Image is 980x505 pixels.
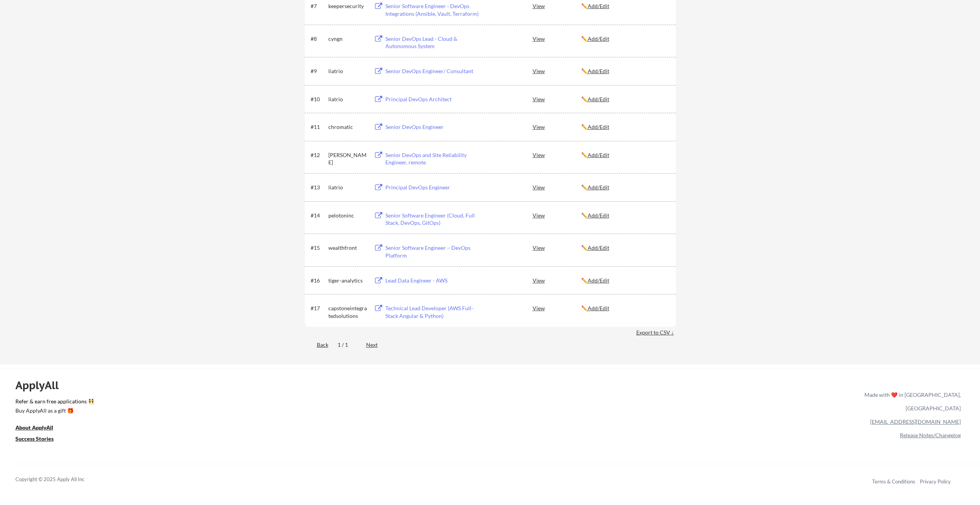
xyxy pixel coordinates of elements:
u: Add/Edit [588,124,609,130]
div: Copyright © 2025 Apply All Inc [15,476,104,483]
div: #17 [311,304,326,312]
div: tiger-analytics [328,277,367,284]
div: #15 [311,244,326,252]
div: Senior Software Engineer - DevOps Integrations (Ansible, Vault, Terraform) [385,2,481,17]
a: About ApplyAll [15,424,64,433]
div: keepersecurity [328,2,367,10]
u: Add/Edit [588,3,609,9]
a: Success Stories [15,435,64,445]
div: capstoneintegratedsolutions [328,304,367,319]
div: #13 [311,184,326,191]
div: Buy ApplyAll as a gift 🎁 [15,408,92,413]
div: Senior Software Engineer (Cloud, Full Stack, DevOps, GitOps) [385,212,481,227]
div: [PERSON_NAME] [328,151,367,166]
div: View [533,241,581,254]
div: ✏️ [581,67,669,75]
div: #7 [311,2,326,10]
u: Add/Edit [588,244,609,251]
a: Terms & Conditions [872,478,915,485]
div: Export to CSV ↓ [636,329,676,336]
div: Made with ❤️ in [GEOGRAPHIC_DATA], [GEOGRAPHIC_DATA] [861,388,961,415]
div: Senior DevOps Lead - Cloud & Autonomous System [385,35,481,50]
div: #12 [311,151,326,159]
u: Add/Edit [588,152,609,158]
div: View [533,64,581,78]
div: Senior Software Engineer – DevOps Platform [385,244,481,259]
div: Lead Data Engineer - AWS [385,277,481,284]
div: ✏️ [581,2,669,10]
u: Add/Edit [588,305,609,311]
div: Senior DevOps Engineer/ Consultant [385,67,481,75]
u: Add/Edit [588,35,609,42]
div: Next [366,341,387,349]
u: Add/Edit [588,96,609,102]
div: View [533,32,581,45]
div: Senior DevOps Engineer [385,123,481,131]
div: cyngn [328,35,367,43]
a: Release Notes/Changelog [900,432,961,438]
div: #9 [311,67,326,75]
div: Principal DevOps Architect [385,95,481,103]
u: Success Stories [15,435,54,442]
a: Privacy Policy [920,478,951,485]
a: Buy ApplyAll as a gift 🎁 [15,407,92,416]
div: ✏️ [581,35,669,43]
u: Add/Edit [588,277,609,284]
div: Senior DevOps and Site Reliability Engineer, remote [385,151,481,166]
u: Add/Edit [588,68,609,74]
div: View [533,148,581,162]
div: ✏️ [581,304,669,312]
div: ✏️ [581,184,669,191]
div: #11 [311,123,326,131]
div: #8 [311,35,326,43]
div: ✏️ [581,123,669,131]
u: About ApplyAll [15,424,53,431]
div: View [533,92,581,106]
div: liatrio [328,184,367,191]
div: View [533,180,581,194]
div: ✏️ [581,277,669,284]
u: Add/Edit [588,184,609,191]
div: liatrio [328,67,367,75]
a: [EMAIL_ADDRESS][DOMAIN_NAME] [870,418,961,425]
div: #14 [311,212,326,219]
div: ✏️ [581,244,669,252]
div: View [533,120,581,134]
div: Principal DevOps Engineer [385,184,481,191]
a: Refer & earn free applications 👯‍♀️ [15,399,703,407]
div: pelotoninc [328,212,367,219]
div: ✏️ [581,212,669,219]
div: View [533,301,581,315]
div: View [533,273,581,287]
div: liatrio [328,95,367,103]
div: wealthfront [328,244,367,252]
u: Add/Edit [588,212,609,219]
div: Technical Lead Developer (AWS Full-Stack Angular & Python) [385,304,481,319]
div: chromatic [328,123,367,131]
div: ApplyAll [15,379,67,392]
div: 1 / 1 [338,341,357,349]
div: #10 [311,95,326,103]
div: ✏️ [581,151,669,159]
div: View [533,208,581,222]
div: #16 [311,277,326,284]
div: Back [305,341,328,349]
div: ✏️ [581,95,669,103]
